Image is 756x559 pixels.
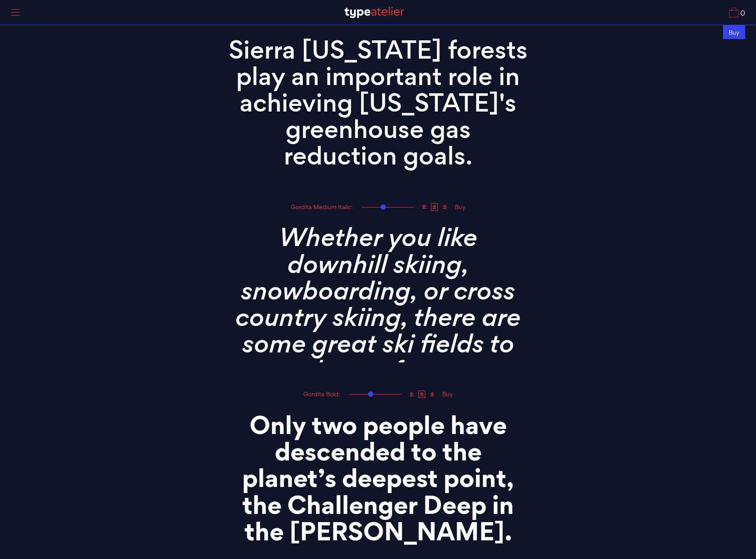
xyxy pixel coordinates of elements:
img: TA_Logo.svg [345,7,404,18]
div: Buy [723,25,745,39]
span: 0 [739,10,745,17]
div: Gordita Medium Italic: [287,204,356,210]
div: Buy [439,391,457,398]
textarea: Only two people have descended to the planet’s deepest point, the Challenger Deep in the [PERSON_... [226,399,530,550]
textarea: Whether you like downhill skiing, snowboarding, or cross country skiing, there are some great ski... [226,212,530,362]
div: Gordita Bold: [300,391,344,398]
a: 0 [729,7,745,17]
img: Cart_Icon.svg [729,7,739,17]
div: Buy [451,204,469,210]
textarea: Sierra [US_STATE] forests play an important role in achieving [US_STATE]'s greenhouse gas reducti... [226,25,530,175]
